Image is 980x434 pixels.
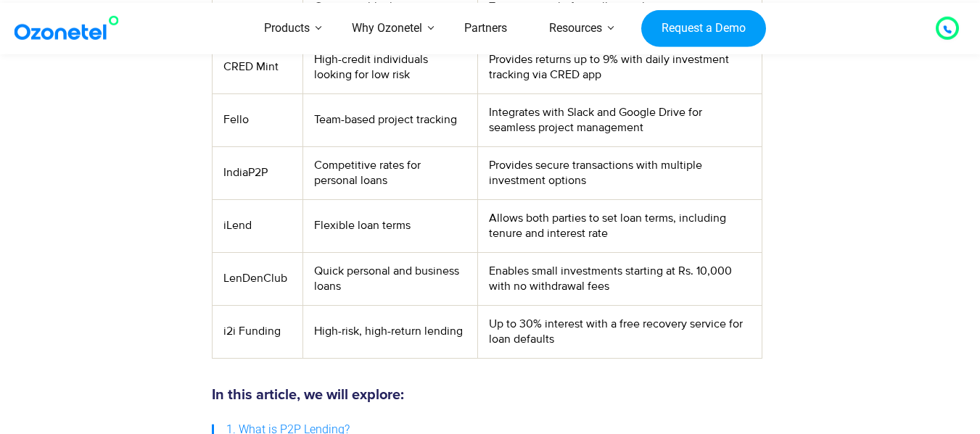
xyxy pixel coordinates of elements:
td: IndiaP2P [212,146,302,199]
h5: In this article, we will explore: [212,388,762,402]
td: Team-based project tracking [303,93,478,146]
td: Provides returns up to 9% with daily investment tracking via CRED app [478,41,762,93]
td: Provides secure transactions with multiple investment options [478,146,762,199]
td: High-risk, high-return lending [303,305,478,358]
td: Enables small investments starting at Rs. 10,000 with no withdrawal fees [478,252,762,305]
td: LenDenClub [212,252,302,305]
td: Allows both parties to set loan terms, including tenure and interest rate [478,199,762,252]
td: Competitive rates for personal loans [303,146,478,199]
td: Flexible loan terms [303,199,478,252]
td: i2i Funding [212,305,302,358]
td: Fello [212,93,302,146]
a: Resources [528,3,623,54]
td: Quick personal and business loans [303,252,478,305]
a: Partners [443,3,528,54]
td: Integrates with Slack and Google Drive for seamless project management [478,93,762,146]
td: CRED Mint [212,41,302,93]
a: Request a Demo [641,9,765,47]
td: Up to 30% interest with a free recovery service for loan defaults [478,305,762,358]
td: High-credit individuals looking for low risk [303,41,478,93]
a: Why Ozonetel [331,3,443,54]
td: iLend [212,199,302,252]
a: Products [243,3,331,54]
